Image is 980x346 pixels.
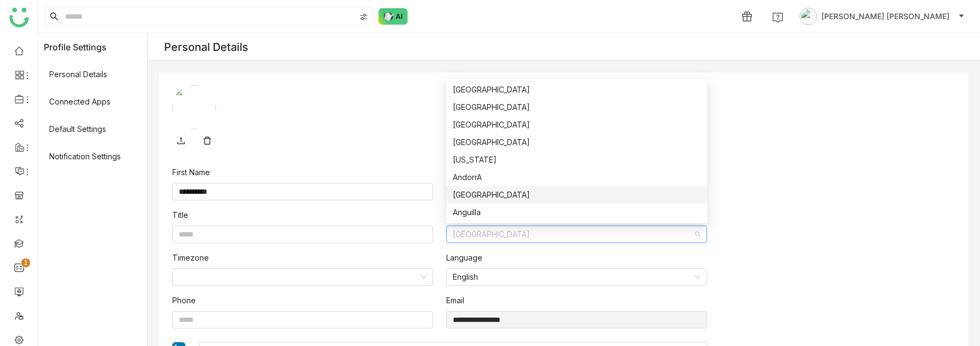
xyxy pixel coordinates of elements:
div: Personal Details [164,41,248,54]
button: [PERSON_NAME] [PERSON_NAME] [797,8,967,25]
nz-badge-sup: 1 [21,258,30,267]
div: [GEOGRAPHIC_DATA] [453,101,701,113]
span: Connected Apps [38,88,147,116]
span: Personal Details [38,61,147,88]
label: Title [172,209,188,221]
span: [PERSON_NAME] [PERSON_NAME] [821,10,949,22]
header: Profile Settings [38,33,147,61]
label: Phone [172,295,196,307]
nz-select-item: United States [453,226,701,243]
label: First Name [172,166,210,178]
nz-option-item: AndorrA [446,169,707,186]
img: ask-buddy-normal.svg [378,8,408,25]
div: [GEOGRAPHIC_DATA] [453,84,701,96]
img: avatar [800,8,817,25]
label: Email [446,295,464,307]
div: [GEOGRAPHIC_DATA] [453,189,701,201]
nz-option-item: Anguilla [446,204,707,221]
img: logo [9,8,29,27]
label: Timezone [172,252,209,264]
nz-option-item: Angola [446,186,707,204]
img: search-type.svg [359,13,368,21]
nz-option-item: Afghanistan [446,81,707,99]
div: Anguilla [453,206,701,218]
span: Default Settings [38,116,147,143]
nz-option-item: American Samoa [446,151,707,169]
div: [GEOGRAPHIC_DATA] [453,119,701,131]
p: 1 [24,257,28,268]
nz-option-item: Åland Islands [446,99,707,116]
img: help.svg [772,12,783,23]
img: 684a9b57de261c4b36a3d29f [172,85,216,129]
div: [US_STATE] [453,154,701,166]
label: Language [446,252,482,264]
nz-option-item: Albania [446,116,707,134]
div: [GEOGRAPHIC_DATA] [453,136,701,148]
nz-option-item: Algeria [446,134,707,151]
nz-select-item: English [453,269,701,285]
span: Notification Settings [38,143,147,170]
div: AndorrA [453,171,701,183]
